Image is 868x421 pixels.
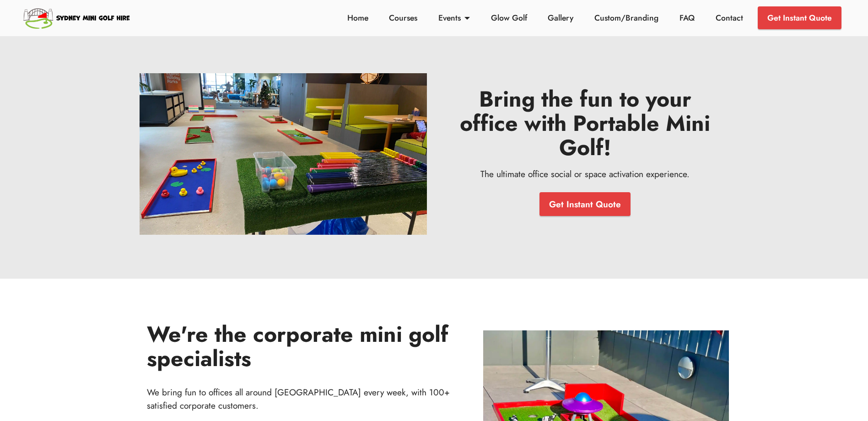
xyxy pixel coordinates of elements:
[345,12,371,24] a: Home
[545,12,576,24] a: Gallery
[22,5,132,31] img: Sydney Mini Golf Hire
[460,83,710,163] strong: Bring the fun to your office with Portable Mini Golf!
[758,6,841,29] a: Get Instant Quote
[592,12,661,24] a: Custom/Branding
[677,12,697,24] a: FAQ
[539,192,631,216] a: Get Instant Quote
[713,12,745,24] a: Contact
[147,318,448,374] strong: We're the corporate mini golf specialists
[488,12,529,24] a: Glow Golf
[140,73,427,235] img: Mini Golf Corporates
[456,167,714,181] p: The ultimate office social or space activation experience.
[436,12,473,24] a: Events
[147,386,461,412] p: We bring fun to offices all around [GEOGRAPHIC_DATA] every week, with 100+ satisfied corporate cu...
[387,12,420,24] a: Courses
